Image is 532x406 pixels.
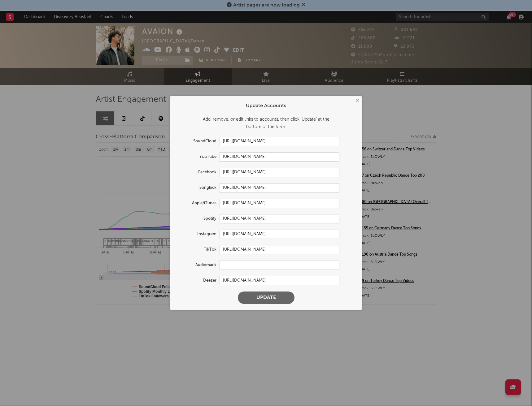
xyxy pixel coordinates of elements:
label: Apple/iTunes [176,200,220,207]
label: SoundCloud [176,138,220,145]
label: Deezer [176,277,220,284]
label: Audiomack [176,261,220,269]
label: TikTok [176,246,220,253]
label: Spotify [176,215,220,222]
label: Facebook [176,169,220,176]
button: × [354,97,360,104]
button: Update [238,292,294,304]
div: Update Accounts [176,102,356,110]
div: Add, remove, or edit links to accounts, then click 'Update' at the bottom of the form. [176,116,356,131]
label: Songkick [176,184,220,192]
label: YouTube [176,153,220,161]
label: Instagram [176,231,220,238]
